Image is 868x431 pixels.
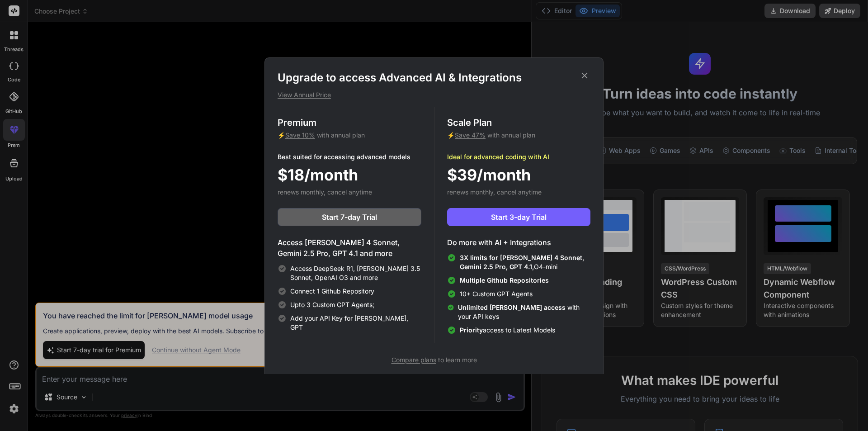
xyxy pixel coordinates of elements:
[278,208,421,226] button: Start 7-day Trial
[447,188,542,196] span: renews monthly, cancel anytime
[447,237,590,248] h4: Do more with AI + Integrations
[458,303,567,311] span: Unlimited [PERSON_NAME] access
[460,326,555,335] span: access to Latest Models
[285,131,315,139] span: Save 10%
[278,131,421,140] p: ⚡ with annual plan
[447,116,590,129] h3: Scale Plan
[322,212,377,223] span: Start 7-day Trial
[290,300,374,309] span: Upto 3 Custom GPT Agents;
[278,188,372,196] span: renews monthly, cancel anytime
[278,71,590,85] h1: Upgrade to access Advanced AI & Integrations
[460,276,549,284] span: Multiple Github Repositories
[455,131,486,139] span: Save 47%
[290,314,421,332] span: Add your API Key for [PERSON_NAME], GPT
[290,287,374,296] span: Connect 1 Github Repository
[460,253,590,271] span: O4-mini
[278,163,358,186] span: $18/month
[278,152,421,161] p: Best suited for accessing advanced models
[491,212,547,223] span: Start 3-day Trial
[447,163,531,186] span: $39/month
[392,356,436,364] span: Compare plans
[392,356,477,364] span: to learn more
[460,289,533,298] span: 10+ Custom GPT Agents
[447,152,590,161] p: Ideal for advanced coding with AI
[278,116,421,129] h3: Premium
[458,303,590,321] span: with your API keys
[278,90,590,99] p: View Annual Price
[278,237,421,259] h4: Access [PERSON_NAME] 4 Sonnet, Gemini 2.5 Pro, GPT 4.1 and more
[447,208,590,226] button: Start 3-day Trial
[460,326,483,334] span: Priority
[447,131,590,140] p: ⚡ with annual plan
[460,254,584,270] span: 3X limits for [PERSON_NAME] 4 Sonnet, Gemini 2.5 Pro, GPT 4.1,
[290,264,421,282] span: Access DeepSeek R1, [PERSON_NAME] 3.5 Sonnet, OpenAI O3 and more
